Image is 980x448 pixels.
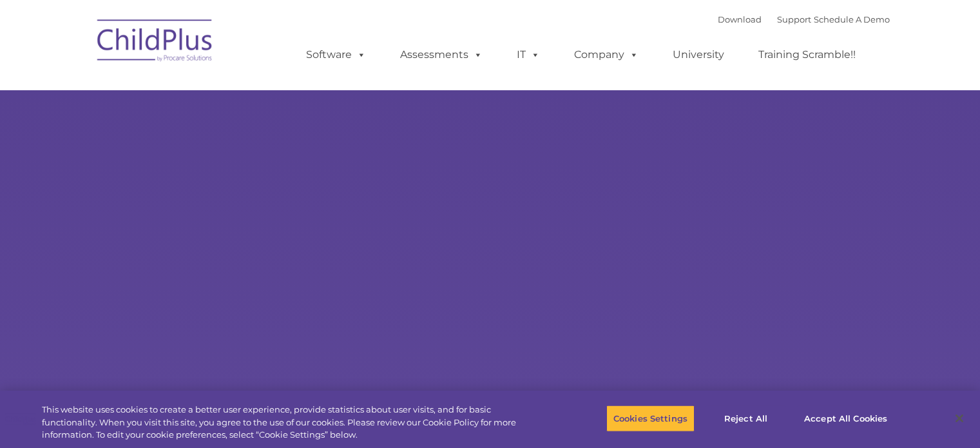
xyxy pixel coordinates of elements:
[606,405,695,432] button: Cookies Settings
[91,10,220,75] img: ChildPlus by Procare Solutions
[42,404,539,442] div: This website uses cookies to create a better user experience, provide statistics about user visit...
[293,42,379,68] a: Software
[777,14,811,24] a: Support
[797,405,894,432] button: Accept All Cookies
[814,14,890,24] a: Schedule A Demo
[718,14,762,24] a: Download
[718,14,890,24] font: |
[945,404,974,433] button: Close
[745,42,869,68] a: Training Scramble!!
[504,42,553,68] a: IT
[706,405,786,432] button: Reject All
[387,42,495,68] a: Assessments
[561,42,651,68] a: Company
[660,42,737,68] a: University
